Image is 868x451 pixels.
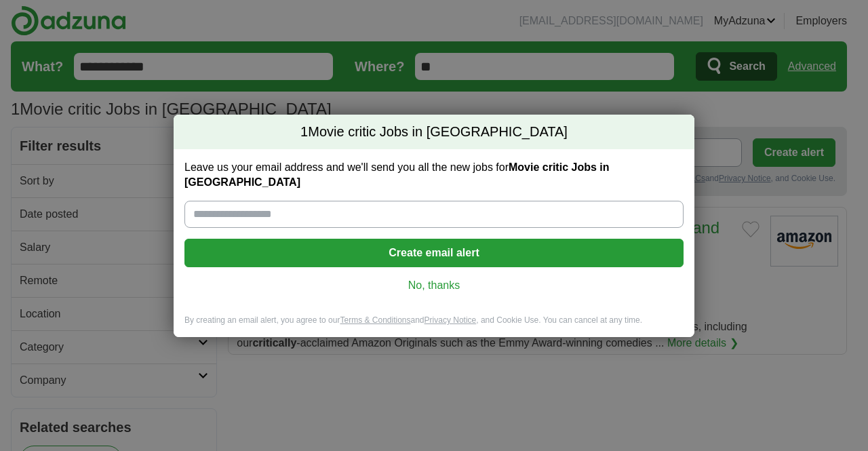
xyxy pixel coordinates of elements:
label: Leave us your email address and we'll send you all the new jobs for [184,160,684,190]
button: Create email alert [184,239,684,267]
a: Privacy Notice [425,315,477,325]
span: 1 [300,123,308,142]
h2: Movie critic Jobs in [GEOGRAPHIC_DATA] [174,115,694,150]
a: Terms & Conditions [340,315,410,325]
div: By creating an email alert, you agree to our and , and Cookie Use. You can cancel at any time. [174,315,694,337]
a: No, thanks [195,278,673,293]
